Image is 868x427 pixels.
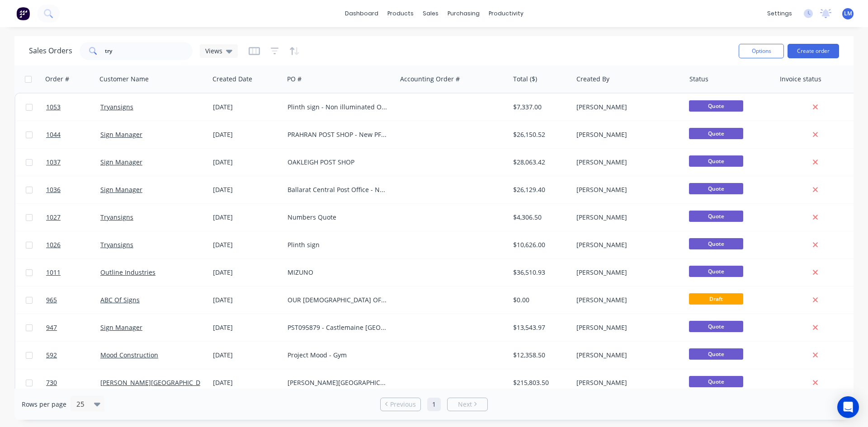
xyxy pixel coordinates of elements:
a: Mood Construction [100,351,158,359]
div: [PERSON_NAME] [576,103,677,112]
div: OUR [DEMOGRAPHIC_DATA] OF SION Sale & [PERSON_NAME] PS [288,296,388,305]
div: PST095879 - Castlemaine [GEOGRAPHIC_DATA] [288,323,388,332]
div: MIZUNO [288,268,388,277]
button: Options [739,44,784,58]
div: [PERSON_NAME] [576,130,677,139]
div: $26,150.52 [513,130,566,139]
a: 1011 [46,259,100,286]
span: Quote [689,376,743,387]
div: Created By [576,75,609,84]
div: purchasing [443,7,484,20]
a: 947 [46,314,100,341]
div: [DATE] [213,351,280,360]
div: [DATE] [213,103,280,112]
span: 1026 [46,240,61,249]
input: Search... [105,42,193,60]
div: [PERSON_NAME] [576,240,677,249]
span: Quote [689,266,743,277]
a: Sign Manager [100,185,142,194]
div: PRAHRAN POST SHOP - New PFF Signage [288,130,388,139]
div: $13,543.97 [513,323,566,332]
span: Draft [689,293,743,305]
div: $215,803.50 [513,378,566,387]
a: Next page [448,400,487,409]
div: Numbers Quote [288,213,388,222]
div: Accounting Order # [400,75,460,84]
div: [PERSON_NAME] [576,323,677,332]
span: Previous [390,400,416,409]
ul: Pagination [377,398,491,411]
div: [DATE] [213,378,280,387]
span: Quote [689,211,743,222]
div: Total ($) [513,75,537,84]
span: 592 [46,351,57,360]
div: Plinth sign - Non illuminated Option [288,103,388,112]
span: 965 [46,296,57,305]
div: [DATE] [213,185,280,194]
a: 1037 [46,149,100,176]
button: Create order [788,44,839,58]
div: [PERSON_NAME] [576,185,677,194]
span: Rows per page [22,400,66,409]
span: Views [205,46,222,56]
div: Invoice status [780,75,821,84]
span: 1027 [46,213,61,222]
div: [DATE] [213,323,280,332]
h1: Sales Orders [29,47,72,55]
div: [PERSON_NAME][GEOGRAPHIC_DATA][PERSON_NAME] Signage [288,378,388,387]
a: Previous page [381,400,420,409]
div: Order # [45,75,69,84]
span: Next [458,400,472,409]
span: 730 [46,378,57,387]
a: 1053 [46,94,100,121]
div: [PERSON_NAME] [576,158,677,167]
div: [DATE] [213,296,280,305]
div: [PERSON_NAME] [576,213,677,222]
a: Sign Manager [100,158,142,166]
div: [PERSON_NAME] [576,351,677,360]
a: Sign Manager [100,130,142,139]
span: Quote [689,348,743,360]
div: [DATE] [213,213,280,222]
a: 730 [46,369,100,396]
span: LM [844,9,852,18]
span: Quote [689,238,743,249]
a: Sign Manager [100,323,142,332]
div: [DATE] [213,268,280,277]
div: Created Date [212,75,252,84]
div: Customer Name [99,75,149,84]
span: Quote [689,155,743,167]
div: products [383,7,418,20]
span: Quote [689,321,743,332]
div: $7,337.00 [513,103,566,112]
a: 1027 [46,204,100,231]
a: Outline Industries [100,268,156,277]
img: Factory [16,7,30,20]
span: Quote [689,183,743,194]
div: Ballarat Central Post Office - New Site Signage [288,185,388,194]
a: 965 [46,286,100,314]
div: [PERSON_NAME] [576,378,677,387]
span: 1053 [46,103,61,112]
a: 1044 [46,121,100,148]
span: Quote [689,100,743,112]
a: Tryansigns [100,213,133,221]
div: [PERSON_NAME] [576,296,677,305]
div: Project Mood - Gym [288,351,388,360]
a: 592 [46,342,100,369]
span: 1011 [46,268,61,277]
div: $26,129.40 [513,185,566,194]
div: Open Intercom Messenger [837,396,859,418]
div: $10,626.00 [513,240,566,249]
div: [DATE] [213,158,280,167]
div: sales [418,7,443,20]
a: Tryansigns [100,103,133,111]
div: $0.00 [513,296,566,305]
div: $28,063.42 [513,158,566,167]
div: Plinth sign [288,240,388,249]
div: productivity [484,7,528,20]
a: ABC Of Signs [100,296,140,304]
div: $4,306.50 [513,213,566,222]
div: $36,510.93 [513,268,566,277]
div: settings [763,7,797,20]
